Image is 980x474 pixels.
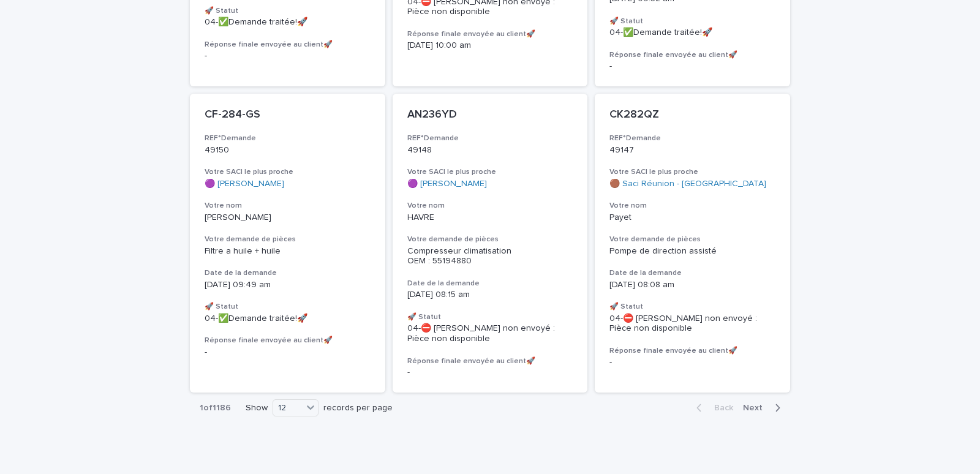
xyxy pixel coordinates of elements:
[407,356,573,366] h3: Réponse finale envoyée au client🚀
[246,403,268,413] p: Show
[205,302,371,312] h3: 🚀 Statut
[609,302,775,312] h3: 🚀 Statut
[323,403,393,413] p: records per page
[407,134,573,143] h3: REF°Demande
[609,235,775,244] h3: Votre demande de pièces
[205,145,371,156] p: 49150
[273,402,303,415] div: 12
[190,393,241,423] p: 1 of 1186
[205,314,371,324] p: 04-✅Demande traitée!🚀
[609,179,766,189] a: 🟤 Saci Réunion - [GEOGRAPHIC_DATA]
[609,134,775,143] h3: REF°Demande
[609,61,775,72] p: -
[609,357,775,367] p: -
[205,167,371,177] h3: Votre SACI le plus proche
[205,108,371,122] p: CF-284-GS
[407,29,573,39] h3: Réponse finale envoyée au client🚀
[743,404,770,412] span: Next
[205,235,371,244] h3: Votre demande de pièces
[205,134,371,143] h3: REF°Demande
[609,50,775,60] h3: Réponse finale envoyée au client🚀
[609,314,775,334] p: 04-⛔ [PERSON_NAME] non envoyé : Pièce non disponible
[407,108,573,122] p: AN236YD
[738,402,790,413] button: Next
[609,201,775,211] h3: Votre nom
[609,167,775,177] h3: Votre SACI le plus proche
[407,247,511,266] span: Compresseur climatisation OEM : 55194880
[205,336,371,345] h3: Réponse finale envoyée au client🚀
[190,94,385,393] a: CF-284-GSREF°Demande49150Votre SACI le plus proche🟣 [PERSON_NAME] Votre nom[PERSON_NAME]Votre dem...
[205,179,284,189] a: 🟣 [PERSON_NAME]
[609,247,717,255] span: Pompe de direction assisté
[407,367,573,378] p: -
[407,279,573,288] h3: Date de la demande
[205,268,371,278] h3: Date de la demande
[407,213,573,223] p: HAVRE
[687,402,738,413] button: Back
[205,280,371,290] p: [DATE] 09:49 am
[609,108,775,122] p: CK282QZ
[609,268,775,278] h3: Date de la demande
[407,167,573,177] h3: Votre SACI le plus proche
[407,235,573,244] h3: Votre demande de pièces
[393,94,588,393] a: AN236YDREF°Demande49148Votre SACI le plus proche🟣 [PERSON_NAME] Votre nomHAVREVotre demande de pi...
[205,213,371,223] p: [PERSON_NAME]
[407,40,573,51] p: [DATE] 10:00 am
[707,404,733,412] span: Back
[205,6,371,16] h3: 🚀 Statut
[205,51,371,61] p: -
[205,40,371,50] h3: Réponse finale envoyée au client🚀
[609,28,775,38] p: 04-✅Demande traitée!🚀
[595,94,790,393] a: CK282QZREF°Demande49147Votre SACI le plus proche🟤 Saci Réunion - [GEOGRAPHIC_DATA] Votre nomPayet...
[609,17,775,26] h3: 🚀 Statut
[407,290,573,300] p: [DATE] 08:15 am
[205,201,371,211] h3: Votre nom
[205,17,371,28] p: 04-✅Demande traitée!🚀
[609,346,775,356] h3: Réponse finale envoyée au client🚀
[205,347,371,358] p: -
[407,145,573,156] p: 49148
[407,323,573,344] p: 04-⛔ [PERSON_NAME] non envoyé : Pièce non disponible
[407,312,573,322] h3: 🚀 Statut
[609,280,775,290] p: [DATE] 08:08 am
[609,213,775,223] p: Payet
[407,179,487,189] a: 🟣 [PERSON_NAME]
[609,145,775,156] p: 49147
[205,247,281,255] span: Filtre a huile + huile
[407,201,573,211] h3: Votre nom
